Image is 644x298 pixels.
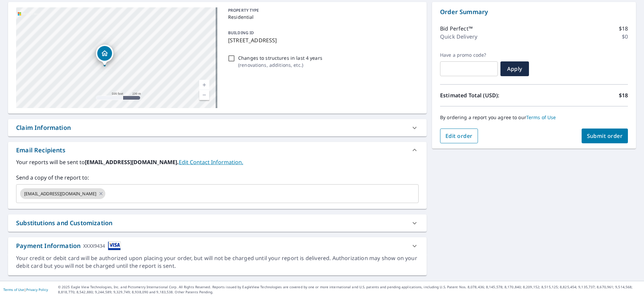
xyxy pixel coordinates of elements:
p: ( renovations, additions, etc. ) [238,61,322,68]
div: Payment Information [16,241,121,250]
div: Substitutions and Customization [8,214,427,232]
span: [EMAIL_ADDRESS][DOMAIN_NAME] [20,191,100,197]
a: EditContactInfo [179,158,243,166]
p: Order Summary [440,7,628,16]
div: [EMAIL_ADDRESS][DOMAIN_NAME] [20,188,105,199]
label: Have a promo code? [440,52,498,58]
a: Current Level 16, Zoom Out [199,90,209,100]
div: Payment InformationXXXX9434cardImage [8,237,427,254]
div: Email Recipients [16,146,65,155]
p: | [3,288,48,292]
img: cardImage [108,241,121,250]
button: Edit order [440,129,478,143]
p: $0 [622,33,628,41]
a: Terms of Use [3,287,24,292]
div: Dropped pin, building 1, Residential property, 106 Canyon Lake Cir Morrisville, NC 27560 [96,45,113,65]
a: Privacy Policy [26,287,48,292]
p: $18 [619,91,628,99]
p: Residential [228,13,416,20]
p: By ordering a report you agree to our [440,114,628,120]
p: Changes to structures in last 4 years [238,54,322,61]
span: Edit order [445,132,473,140]
p: $18 [619,24,628,33]
button: Apply [500,61,529,76]
p: Estimated Total (USD): [440,91,534,99]
p: © 2025 Eagle View Technologies, Inc. and Pictometry International Corp. All Rights Reserved. Repo... [58,285,641,295]
p: [STREET_ADDRESS] [228,36,416,44]
div: Claim Information [16,123,71,132]
span: Apply [506,65,524,72]
div: Your credit or debit card will be authorized upon placing your order, but will not be charged unt... [16,254,419,270]
div: Claim Information [8,119,427,136]
p: PROPERTY TYPE [228,7,416,13]
div: Email Recipients [8,142,427,158]
div: Substitutions and Customization [16,218,112,228]
label: Your reports will be sent to [16,158,419,166]
label: Send a copy of the report to: [16,173,419,182]
a: Current Level 16, Zoom In [199,80,209,90]
b: [EMAIL_ADDRESS][DOMAIN_NAME]. [85,158,179,166]
button: Submit order [582,129,628,143]
p: Bid Perfect™ [440,24,473,33]
p: Quick Delivery [440,33,477,41]
p: BUILDING ID [228,30,254,36]
span: Submit order [587,132,623,140]
div: XXXX9434 [83,241,105,250]
a: Terms of Use [526,114,556,120]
